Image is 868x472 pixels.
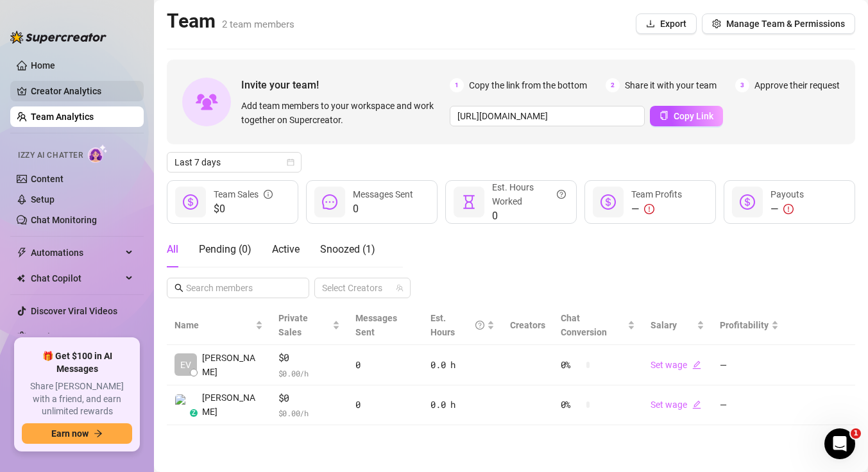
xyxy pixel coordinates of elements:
[167,9,294,33] h2: Team
[264,187,273,201] span: info-circle
[174,283,183,292] span: search
[174,153,294,172] span: Last 7 days
[712,19,721,28] span: setting
[430,311,484,339] div: Est. Hours
[10,31,106,44] img: logo-BBDzfeDw.svg
[561,398,581,412] span: 0 %
[692,400,701,409] span: edit
[94,429,103,438] span: arrow-right
[31,332,65,342] a: Settings
[355,398,416,412] div: 0
[606,78,620,92] span: 2
[851,428,861,439] span: 1
[214,201,273,217] span: $0
[355,358,416,372] div: 0
[241,99,445,127] span: Add team members to your workspace and work together on Supercreator.
[783,204,794,214] span: exclamation-circle
[631,189,682,199] span: Team Profits
[320,243,375,255] span: Snoozed ( 1 )
[183,194,198,210] span: dollar-circle
[650,106,723,126] button: Copy Link
[450,78,464,92] span: 1
[18,149,83,162] span: Izzy AI Chatter
[770,189,804,199] span: Payouts
[272,243,300,255] span: Active
[190,409,198,417] div: z
[287,158,294,166] span: calendar
[278,407,340,419] span: $ 0.00 /h
[492,180,566,208] div: Est. Hours Worked
[31,242,122,263] span: Automations
[175,394,196,416] img: Ava Willow
[600,194,616,210] span: dollar-circle
[646,19,655,28] span: download
[17,248,27,258] span: thunderbolt
[561,358,581,372] span: 0 %
[712,345,787,385] td: —
[720,320,769,330] span: Profitability
[740,194,755,210] span: dollar-circle
[644,204,654,214] span: exclamation-circle
[22,350,132,375] span: 🎁 Get $100 in AI Messages
[278,313,308,337] span: Private Sales
[754,78,840,92] span: Approve their request
[167,306,271,345] th: Name
[824,428,855,459] iframe: Intercom live chat
[322,194,337,210] span: message
[22,380,132,418] span: Share [PERSON_NAME] with a friend, and earn unlimited rewards
[278,391,340,406] span: $0
[557,180,566,208] span: question-circle
[712,385,787,426] td: —
[202,351,263,379] span: [PERSON_NAME]
[202,391,263,419] span: [PERSON_NAME]
[396,284,404,292] span: team
[278,367,340,380] span: $ 0.00 /h
[31,60,55,71] a: Home
[353,189,413,199] span: Messages Sent
[180,358,191,372] span: EV
[651,400,701,410] a: Set wageedit
[660,111,668,120] span: copy
[278,350,340,366] span: $0
[88,144,108,163] img: AI Chatter
[461,194,477,210] span: hourglass
[214,187,273,201] div: Team Sales
[770,201,804,217] div: —
[241,77,450,93] span: Invite your team!
[31,194,55,205] a: Setup
[469,78,587,92] span: Copy the link from the bottom
[651,360,701,370] a: Set wageedit
[355,313,397,337] span: Messages Sent
[636,13,697,34] button: Export
[22,423,132,444] button: Earn nowarrow-right
[660,19,686,29] span: Export
[692,360,701,369] span: edit
[430,398,494,412] div: 0.0 h
[17,274,25,283] img: Chat Copilot
[31,215,97,225] a: Chat Monitoring
[31,306,117,316] a: Discover Viral Videos
[199,242,251,257] div: Pending ( 0 )
[353,201,413,217] span: 0
[31,268,122,289] span: Chat Copilot
[735,78,749,92] span: 3
[726,19,845,29] span: Manage Team & Permissions
[625,78,717,92] span: Share it with your team
[631,201,682,217] div: —
[561,313,607,337] span: Chat Conversion
[31,174,64,184] a: Content
[31,112,94,122] a: Team Analytics
[186,281,291,295] input: Search members
[174,318,253,332] span: Name
[674,111,713,121] span: Copy Link
[222,19,294,30] span: 2 team members
[492,208,566,224] span: 0
[651,320,677,330] span: Salary
[167,242,178,257] div: All
[502,306,553,345] th: Creators
[31,81,133,101] a: Creator Analytics
[702,13,855,34] button: Manage Team & Permissions
[430,358,494,372] div: 0.0 h
[51,428,89,439] span: Earn now
[475,311,484,339] span: question-circle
